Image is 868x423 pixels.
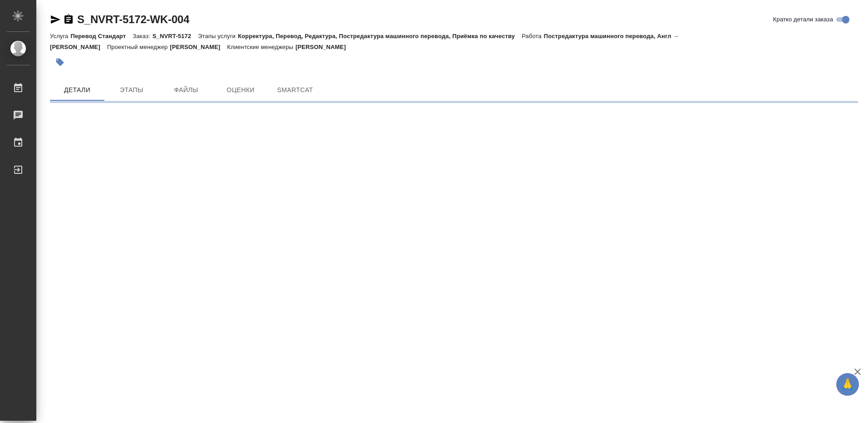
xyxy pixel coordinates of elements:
span: 🙏 [840,375,855,394]
span: Кратко детали заказа [773,15,833,24]
p: Перевод Стандарт [70,33,133,39]
a: S_NVRT-5172-WK-004 [77,13,189,25]
p: [PERSON_NAME] [170,44,227,50]
p: Услуга [50,33,70,39]
span: Файлы [164,84,208,96]
span: Этапы [110,84,153,96]
button: Добавить тэг [50,52,70,72]
span: Детали [55,84,99,96]
p: S_NVRT-5172 [153,33,198,39]
button: Скопировать ссылку для ЯМессенджера [50,14,61,25]
p: Проектный менеджер [107,44,170,50]
button: Скопировать ссылку [63,14,74,25]
p: Этапы услуги [198,33,238,39]
p: [PERSON_NAME] [296,44,353,50]
p: Корректура, Перевод, Редактура, Постредактура машинного перевода, Приёмка по качеству [238,33,522,39]
span: SmartCat [273,84,317,96]
p: Заказ: [133,33,152,39]
span: Оценки [219,84,262,96]
button: 🙏 [836,373,859,396]
p: Клиентские менеджеры [227,44,296,50]
p: Работа [522,33,544,39]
